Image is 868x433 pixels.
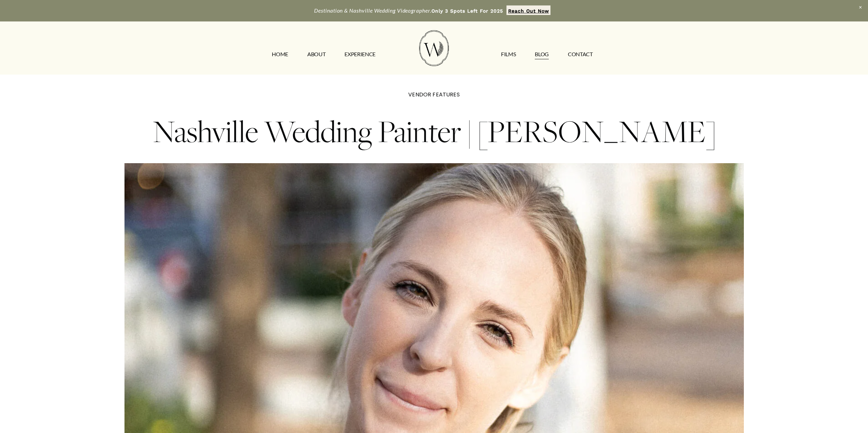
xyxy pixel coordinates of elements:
[501,49,516,60] a: FILMS
[121,108,746,154] h1: Nashville Wedding Painter | [PERSON_NAME]
[344,49,376,60] a: EXPERIENCE
[272,49,288,60] a: HOME
[568,49,593,60] a: CONTACT
[506,5,550,15] a: Reach Out Now
[508,8,549,14] strong: Reach Out Now
[535,49,549,60] a: Blog
[419,30,448,66] img: Wild Fern Weddings
[408,91,459,98] a: VENDOR FEATURES
[307,49,325,60] a: ABOUT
